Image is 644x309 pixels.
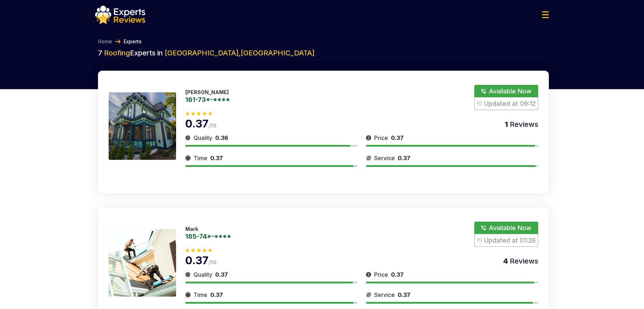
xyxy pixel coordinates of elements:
[185,89,230,95] p: [PERSON_NAME]
[185,254,209,267] span: 0.37
[193,270,212,279] span: Quality
[366,291,371,299] img: slider icon
[193,154,207,162] span: Time
[215,134,228,141] span: 0.36
[185,291,191,299] img: slider icon
[104,49,130,57] span: Roofing
[98,48,549,58] h2: 7 Experts in
[398,291,410,298] span: 0.37
[95,6,145,24] img: logo
[508,120,538,129] span: Reviews
[374,291,395,299] span: Service
[210,291,223,298] span: 0.37
[185,270,191,279] img: slider icon
[185,154,191,162] img: slider icon
[366,134,371,142] img: slider icon
[503,257,508,265] span: 4
[98,38,112,45] a: Home
[165,49,315,57] span: [GEOGRAPHIC_DATA] , [GEOGRAPHIC_DATA]
[374,134,388,142] span: Price
[185,226,231,232] p: Mark
[391,134,404,141] span: 0.37
[366,270,371,279] img: slider icon
[193,134,212,142] span: Quality
[215,271,228,278] span: 0.37
[398,154,410,162] span: 0.37
[542,11,549,18] img: Menu Icon
[95,38,549,45] nav: Breadcrumb
[391,271,404,278] span: 0.37
[209,123,217,129] span: /10
[374,154,395,162] span: Service
[508,257,538,265] span: Reviews
[109,229,176,297] img: 175888059593976.jpeg
[185,117,209,130] span: 0.37
[374,270,388,279] span: Price
[210,154,223,162] span: 0.37
[109,92,176,160] img: 175933056172119.jpeg
[185,134,191,142] img: slider icon
[366,154,371,162] img: slider icon
[209,259,217,265] span: /10
[193,291,207,299] span: Time
[505,120,508,129] span: 1
[124,38,142,45] a: Experts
